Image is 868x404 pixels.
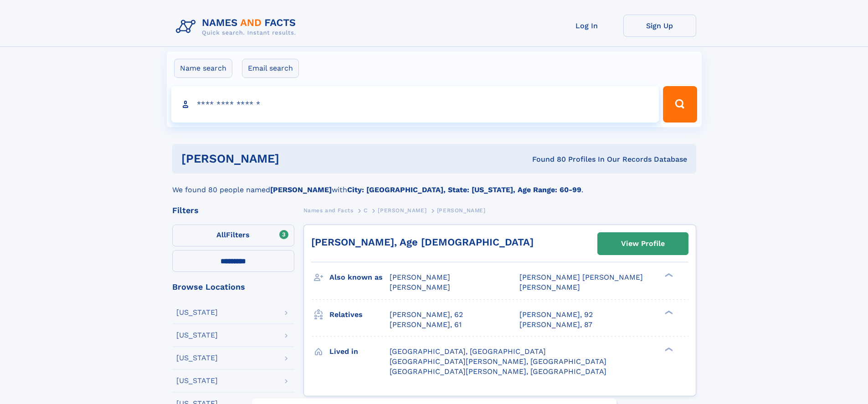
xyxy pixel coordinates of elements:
a: Sign Up [623,15,696,37]
div: ❯ [663,272,673,278]
span: [PERSON_NAME] [390,283,450,291]
a: Names and Facts [303,205,354,216]
div: View Profile [621,233,665,254]
div: We found 80 people named with . [172,174,696,195]
a: [PERSON_NAME] [378,205,426,216]
span: All [216,230,226,239]
a: View Profile [598,233,688,255]
input: search input [171,86,659,123]
div: ❯ [663,346,673,352]
div: [US_STATE] [176,377,218,384]
a: [PERSON_NAME], 87 [519,320,592,330]
b: [PERSON_NAME] [270,185,332,194]
div: [US_STATE] [176,309,218,316]
h3: Lived in [329,344,390,359]
span: C [364,207,368,214]
span: [PERSON_NAME] [519,283,580,291]
span: [GEOGRAPHIC_DATA][PERSON_NAME], [GEOGRAPHIC_DATA] [390,367,606,376]
a: [PERSON_NAME], 62 [390,310,463,320]
a: [PERSON_NAME], Age [DEMOGRAPHIC_DATA] [311,236,534,248]
div: [US_STATE] [176,332,218,339]
span: [PERSON_NAME] [378,207,426,214]
div: [US_STATE] [176,354,218,362]
span: [GEOGRAPHIC_DATA], [GEOGRAPHIC_DATA] [390,347,546,356]
a: C [364,205,368,216]
div: ❯ [663,309,673,315]
a: Log In [550,15,623,37]
label: Email search [242,59,299,78]
a: [PERSON_NAME], 61 [390,320,462,330]
button: Search Button [663,86,697,123]
a: [PERSON_NAME], 92 [519,310,593,320]
label: Name search [174,59,232,78]
label: Filters [172,225,294,246]
span: [PERSON_NAME] [437,207,486,214]
img: Logo Names and Facts [172,15,303,39]
div: Found 80 Profiles In Our Records Database [406,154,687,164]
b: City: [GEOGRAPHIC_DATA], State: [US_STATE], Age Range: 60-99 [347,185,581,194]
h3: Also known as [329,270,390,285]
span: [PERSON_NAME] [390,273,450,281]
h3: Relatives [329,307,390,322]
span: [PERSON_NAME] [PERSON_NAME] [519,273,643,281]
h1: [PERSON_NAME] [181,153,406,164]
div: Filters [172,206,294,215]
div: Browse Locations [172,283,294,291]
span: [GEOGRAPHIC_DATA][PERSON_NAME], [GEOGRAPHIC_DATA] [390,357,606,366]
